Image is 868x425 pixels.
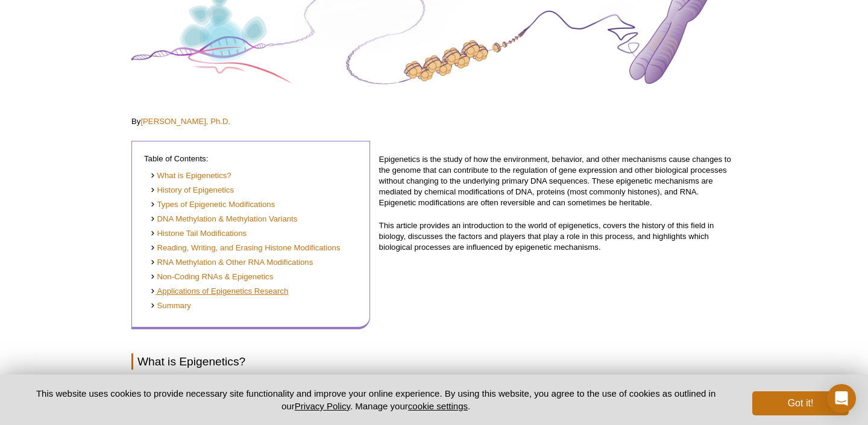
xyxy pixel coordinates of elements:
a: Reading, Writing, and Erasing Histone Modifications [150,243,340,254]
button: Got it! [752,391,849,415]
p: Table of Contents: [144,154,357,164]
p: Epigenetics is the study of how the environment, behavior, and other mechanisms cause changes to ... [379,154,737,208]
p: By [131,116,737,127]
a: [PERSON_NAME], Ph.D. [140,117,230,126]
a: History of Epigenetics [150,185,234,196]
a: Applications of Epigenetics Research [150,286,288,297]
a: What is Epigenetics? [150,170,231,182]
div: Open Intercom Messenger [827,384,856,413]
a: Privacy Policy [295,401,350,411]
a: DNA Methylation & Methylation Variants [150,214,297,225]
a: Summary [150,300,191,312]
a: Non-Coding RNAs & Epigenetics [150,271,273,283]
a: RNA Methylation & Other RNA Modifications [150,257,313,268]
a: Types of Epigenetic Modifications [150,199,275,211]
p: This article provides an introduction to the world of epigenetics, covers the history of this fie... [379,220,737,253]
a: Histone Tail Modifications [150,228,247,240]
button: cookie settings [408,401,468,411]
h2: What is Epigenetics? [131,353,737,370]
p: This website uses cookies to provide necessary site functionality and improve your online experie... [19,387,732,412]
